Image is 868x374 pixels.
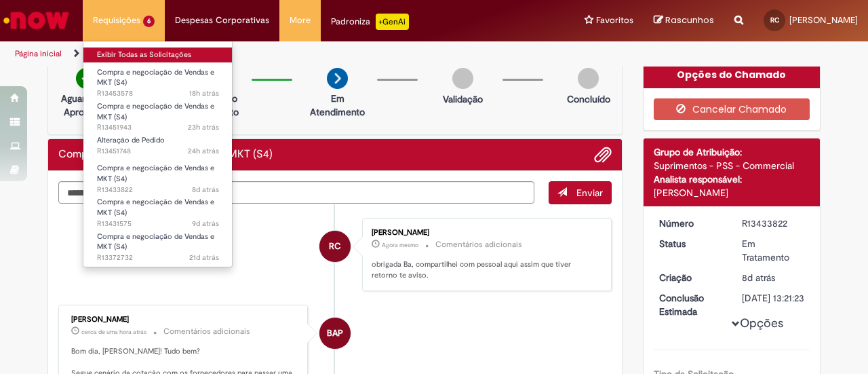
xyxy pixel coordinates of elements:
a: Aberto R13433822 : Compra e negociação de Vendas e MKT (S4) [83,161,233,190]
div: Analista responsável: [654,172,810,186]
div: R13433822 [742,217,805,230]
div: Grupo de Atribuição: [654,145,810,159]
h2: Compra e negociação de Vendas e MKT (S4) Histórico de tíquete [58,149,273,161]
span: R13451943 [97,122,219,133]
span: Enviar [576,187,603,199]
p: +GenAi [376,14,409,30]
span: Rascunhos [665,14,714,26]
span: 8d atrás [192,185,219,195]
a: Página inicial [15,48,62,59]
span: 8d atrás [742,272,775,284]
p: Concluído [567,92,610,106]
span: Favoritos [596,14,633,27]
span: R13433822 [97,185,219,195]
time: 20/08/2025 17:21:20 [742,272,775,284]
dt: Número [649,217,732,230]
ul: Trilhas de página [10,41,568,67]
time: 27/08/2025 16:29:29 [189,88,219,98]
span: BAP [327,317,343,350]
span: Requisições [93,14,140,27]
a: Exibir Todas as Solicitações [83,48,233,62]
div: [DATE] 13:21:23 [742,291,805,305]
div: Barbara Alves Pereira Pineli [319,318,351,349]
div: Em Tratamento [742,237,805,264]
img: img-circle-grey.png [578,68,599,89]
span: Compra e negociação de Vendas e MKT (S4) [97,231,214,253]
div: [PERSON_NAME] [372,229,597,237]
img: img-circle-grey.png [452,68,473,89]
button: Enviar [549,181,612,204]
div: [PERSON_NAME] [654,186,810,200]
span: Compra e negociação de Vendas e MKT (S4) [97,163,214,184]
time: 28/08/2025 09:54:07 [81,328,146,336]
time: 07/08/2025 17:40:12 [189,253,219,263]
time: 20/08/2025 17:21:21 [192,185,219,195]
span: [PERSON_NAME] [789,14,858,26]
div: Renata Riguete Steffens Cardoso [319,231,351,262]
span: Compra e negociação de Vendas e MKT (S4) [97,67,214,88]
div: [PERSON_NAME] [71,316,297,324]
span: 21d atrás [189,253,219,263]
a: Aberto R13451748 : Alteração de Pedido [83,133,233,158]
small: Comentários adicionais [163,326,250,337]
ul: Requisições [83,41,233,267]
span: RC [329,230,341,263]
img: ServiceNow [1,7,71,34]
p: Aguardando Aprovação [54,92,119,119]
button: Adicionar anexos [594,146,612,164]
dt: Status [649,237,732,250]
div: 20/08/2025 17:21:20 [742,271,805,284]
span: Compra e negociação de Vendas e MKT (S4) [97,197,214,218]
time: 27/08/2025 11:07:55 [188,146,219,156]
span: 23h atrás [188,122,219,132]
img: check-circle-green.png [76,68,97,89]
div: Opções do Chamado [644,61,821,88]
a: Rascunhos [654,14,714,27]
a: Aberto R13372732 : Compra e negociação de Vendas e MKT (S4) [83,229,233,259]
span: R13451748 [97,146,219,157]
span: 6 [143,16,155,27]
span: Compra e negociação de Vendas e MKT (S4) [97,101,214,122]
a: Aberto R13431575 : Compra e negociação de Vendas e MKT (S4) [83,195,233,224]
span: cerca de uma hora atrás [81,328,146,336]
a: Aberto R13451943 : Compra e negociação de Vendas e MKT (S4) [83,99,233,128]
time: 27/08/2025 11:35:37 [188,122,219,132]
span: Alteração de Pedido [97,135,165,145]
span: R13453578 [97,88,219,99]
small: Comentários adicionais [435,239,522,250]
dt: Conclusão Estimada [649,291,732,318]
time: 28/08/2025 10:46:30 [382,241,418,249]
span: R13431575 [97,219,219,229]
div: Suprimentos - PSS - Commercial [654,159,810,172]
span: Agora mesmo [382,241,418,249]
p: Em Atendimento [304,92,370,119]
span: Despesas Corporativas [175,14,269,27]
a: Aberto R13453578 : Compra e negociação de Vendas e MKT (S4) [83,65,233,94]
span: R13372732 [97,253,219,263]
dt: Criação [649,271,732,284]
span: 9d atrás [192,219,219,229]
span: 24h atrás [188,146,219,156]
img: arrow-next.png [327,68,348,89]
span: 18h atrás [189,88,219,98]
div: Padroniza [331,14,409,30]
span: RC [770,16,779,24]
button: Cancelar Chamado [654,98,810,120]
p: Validação [443,92,483,106]
p: obrigada Ba, compartilhei com pessoal aqui assim que tiver retorno te aviso. [372,259,597,280]
textarea: Digite sua mensagem aqui... [58,181,534,204]
span: More [290,14,311,27]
